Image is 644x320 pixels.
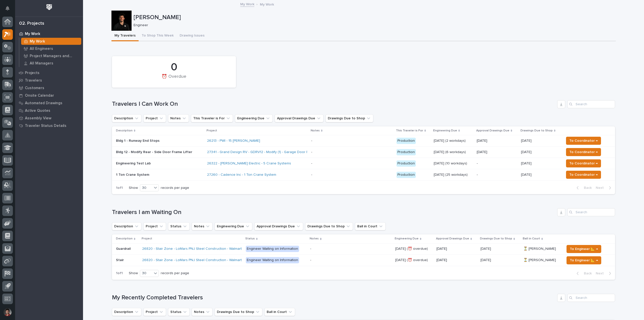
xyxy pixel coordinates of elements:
p: records per page [161,186,189,190]
span: To Coordinator → [569,172,598,178]
p: Approval Drawings Due [476,128,509,133]
button: Drawings Due to Shop [305,222,353,230]
button: To Coordinator → [566,148,601,156]
p: My Work [260,1,274,7]
span: To Coordinator → [569,160,598,166]
p: Bldg 12 - Modify Rear - Side Door Frame Lifter [116,150,203,154]
p: 1 of 1 [112,182,127,194]
button: Next [594,186,615,190]
div: Notifications [6,6,13,14]
p: [DATE] [477,139,517,143]
p: [DATE] [521,160,533,166]
button: To Shop This Week [139,31,177,41]
a: Active Quotes [15,107,83,114]
p: Notes [311,128,320,133]
p: Active Quotes [25,109,50,113]
p: [DATE] (⏰ overdue) [395,246,429,251]
a: Traveler Status Details [15,122,83,129]
button: Drawings Due to Shop [326,114,373,122]
a: Assembly View [15,114,83,122]
p: Projects [25,71,39,75]
p: Show [129,271,138,275]
button: To Coordinator → [566,171,601,179]
p: [DATE] (10 workdays) [434,161,473,166]
p: [DATE] [480,257,492,262]
button: Notes [192,308,213,316]
button: To Engineer 📐 → [567,256,601,264]
tr: Engineering Test Lab26322 - [PERSON_NAME] Electric - 5 Crane Systems - Production[DATE] (10 workd... [112,158,615,169]
p: Onsite Calendar [25,93,54,98]
div: Production [396,138,416,144]
span: Next [596,186,607,190]
div: 02. Projects [19,21,44,26]
button: My Travelers [111,31,139,41]
span: To Engineer 📐 → [570,246,598,252]
span: Next [596,271,607,276]
p: [DATE] (2 workdays) [434,139,473,143]
p: Stair [116,257,125,262]
p: [DATE] [436,247,476,251]
div: 0 [120,61,227,74]
span: To Coordinator → [569,138,598,144]
tr: StairStair 26820 - Stair Zone - LoMars PNJ Steel Construction - Walmart Stair Engineer Waiting on... [112,255,615,266]
button: Engineering Due [235,114,273,122]
span: To Coordinator → [569,149,598,155]
p: Assembly View [25,116,51,121]
p: [DATE] (⏰ overdue) [395,257,429,262]
button: Description [112,222,141,230]
p: [DATE] [521,149,533,154]
h1: My Recently Completed Travelers [112,294,555,301]
p: [DATE] [436,258,476,262]
input: Search [567,294,615,302]
button: Ball in Court [355,222,386,230]
a: 27260 - Cadence Inc - 1 Ton Crane System [207,173,276,177]
p: Approval Drawings Due [436,236,469,241]
button: To Coordinator → [566,159,601,167]
div: - [311,139,312,143]
h1: Travelers I Can Work On [112,100,555,108]
button: Next [594,271,615,276]
button: Description [112,308,141,316]
p: - [477,161,517,166]
a: Automated Drawings [15,99,83,107]
button: Status [168,222,190,230]
input: Search [567,100,615,108]
a: 26322 - [PERSON_NAME] Electric - 5 Crane Systems [207,161,291,166]
p: [DATE] [521,138,533,143]
p: Notes [310,236,319,241]
tr: Bldg 12 - Modify Rear - Side Door Frame Lifter27341 - Grand Design RV - GDRV12 - Modify (1) - Gar... [112,147,615,158]
button: Notes [192,222,213,230]
div: Production [396,149,416,155]
p: records per page [161,271,189,275]
a: All Managers [19,60,83,67]
a: 26820 - Stair Zone - LoMars PNJ Steel Construction - Walmart Stair [142,258,250,262]
p: Engineering Due [395,236,419,241]
p: Engineer [134,23,612,27]
a: My Work [240,1,254,7]
div: - [310,258,311,262]
div: - [311,150,312,154]
button: Project [143,114,166,122]
p: Guardrail [116,246,132,251]
button: Engineering Due [215,222,252,230]
a: Customers [15,84,83,92]
p: All Managers [30,61,53,66]
p: [PERSON_NAME] [134,14,614,21]
p: Automated Drawings [25,101,62,105]
div: - [310,247,311,251]
button: Notifications [2,3,13,14]
p: Engineering Due [433,128,457,133]
p: [DATE] [521,172,533,177]
button: Status [168,308,190,316]
p: Ball in Court [523,236,540,241]
input: Search [567,208,615,216]
p: My Work [25,32,40,36]
button: users-avatar [2,307,13,317]
span: Back [581,186,592,190]
p: Travelers [25,78,42,83]
p: Project [207,128,217,133]
p: Customers [25,86,44,90]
